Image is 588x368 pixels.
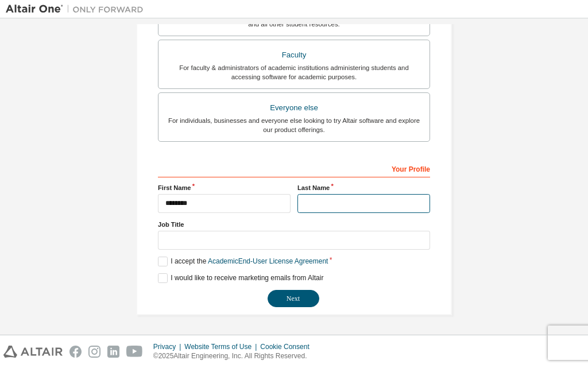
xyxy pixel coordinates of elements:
[158,159,430,177] div: Your Profile
[165,47,423,63] div: Faculty
[107,346,119,358] img: linkedin.svg
[165,63,423,82] div: For faculty & administrators of academic institutions administering students and accessing softwa...
[165,116,423,134] div: For individuals, businesses and everyone else looking to try Altair software and explore our prod...
[126,346,143,358] img: youtube.svg
[165,100,423,116] div: Everyone else
[153,351,316,361] p: © 2025 Altair Engineering, Inc. All Rights Reserved.
[268,290,319,307] button: Next
[69,346,82,358] img: facebook.svg
[297,183,430,192] label: Last Name
[153,342,184,351] div: Privacy
[88,346,100,358] img: instagram.svg
[3,346,63,358] img: altair_logo.svg
[158,220,430,229] label: Job Title
[158,257,328,266] label: I accept the
[158,183,291,192] label: First Name
[6,3,149,15] img: Altair One
[184,342,260,351] div: Website Terms of Use
[158,273,323,283] label: I would like to receive marketing emails from Altair
[208,257,328,265] a: Academic End-User License Agreement
[260,342,316,351] div: Cookie Consent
